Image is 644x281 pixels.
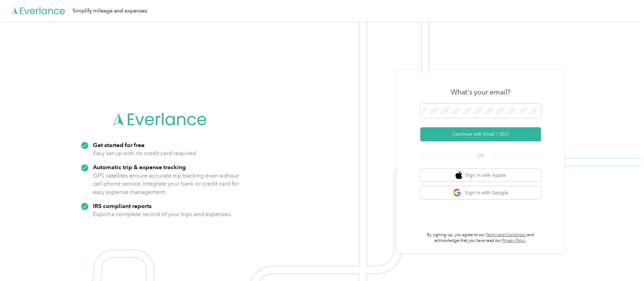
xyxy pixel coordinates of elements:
[451,87,511,97] h3: What's your email?
[93,163,186,170] strong: Automatic trip & expense tracking
[420,169,541,182] button: apple logoSign in with Apple
[93,141,145,148] strong: Get started for free
[420,186,541,199] button: google logoSign in with Google
[453,189,462,197] img: google logo
[486,232,526,237] a: Terms and Conditions
[420,232,541,244] p: By signing up, you agree to our and acknowledge that you have read our .
[93,171,239,196] p: GPS satellites ensure accurate trip tracking even without cell phone service. Integrate your bank...
[469,152,492,159] span: OR
[420,127,541,141] button: Continue with Email / SSO
[93,149,196,157] p: Easy set up with no credit card required
[93,210,232,218] p: Export a complete record of your trips and expenses.
[455,171,462,180] img: apple logo
[93,202,152,209] strong: IRS compliant reports
[72,7,147,15] div: Simplify mileage and expenses
[502,238,526,243] a: Privacy Policy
